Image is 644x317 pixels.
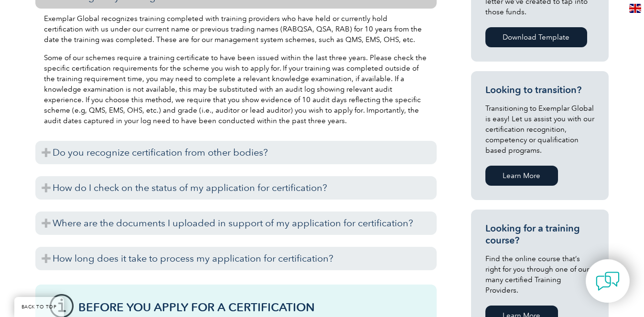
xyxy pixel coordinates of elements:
a: Learn More [485,166,558,186]
h3: Where are the documents I uploaded in support of my application for certification? [35,211,437,235]
a: BACK TO TOP [14,297,64,317]
p: Find the online course that’s right for you through one of our many certified Training Providers. [485,254,594,296]
img: contact-chat.png [596,269,620,293]
h3: Do you recognize certification from other bodies? [35,141,437,164]
h3: Before You Apply For a Certification [78,301,422,313]
p: Some of our schemes require a training certificate to have been issued within the last three year... [44,53,428,126]
h3: How long does it take to process my application for certification? [35,247,437,270]
p: Exemplar Global recognizes training completed with training providers who have held or currently ... [44,13,428,45]
p: Transitioning to Exemplar Global is easy! Let us assist you with our certification recognition, c... [485,103,594,156]
h3: How do I check on the status of my application for certification? [35,176,437,200]
h3: Looking to transition? [485,84,594,96]
a: Download Template [485,27,587,47]
img: en [629,4,641,13]
h3: Looking for a training course? [485,222,594,246]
